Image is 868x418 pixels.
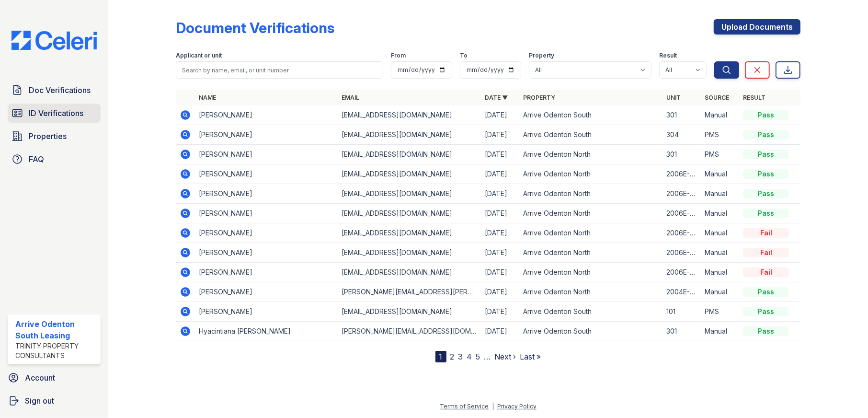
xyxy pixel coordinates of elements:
td: Manual [701,263,739,282]
td: [DATE] [481,184,519,204]
a: FAQ [8,150,101,169]
td: [PERSON_NAME][EMAIL_ADDRESS][DOMAIN_NAME] [338,322,481,341]
label: To [460,52,468,59]
a: Upload Documents [714,19,800,35]
td: [EMAIL_ADDRESS][DOMAIN_NAME] [338,105,481,125]
td: [DATE] [481,164,519,184]
span: Account [25,372,55,383]
a: Result [743,94,765,101]
a: 4 [467,352,472,361]
div: Pass [743,189,789,198]
td: Arrive Odenton South [519,125,662,145]
td: [DATE] [481,322,519,341]
span: FAQ [29,153,44,165]
div: Arrive Odenton South Leasing [15,318,97,341]
td: [PERSON_NAME][EMAIL_ADDRESS][PERSON_NAME][DOMAIN_NAME] [338,282,481,302]
div: | [492,403,494,410]
a: Doc Verifications [8,81,101,100]
div: Pass [743,130,789,139]
a: Property [523,94,555,101]
td: [EMAIL_ADDRESS][DOMAIN_NAME] [338,263,481,282]
td: Arrive Odenton North [519,243,662,263]
td: [DATE] [481,125,519,145]
img: CE_Logo_Blue-a8612792a0a2168367f1c8372b55b34899dd931a85d93a1a3d3e32e68fde9ad4.png [4,31,104,50]
td: [PERSON_NAME] [195,125,338,145]
a: Next › [495,352,516,361]
td: PMS [701,145,739,164]
td: [EMAIL_ADDRESS][DOMAIN_NAME] [338,125,481,145]
td: Manual [701,243,739,263]
div: Pass [743,169,789,179]
label: Result [659,52,677,59]
td: Manual [701,164,739,184]
td: Hyacintiana [PERSON_NAME] [195,322,338,341]
a: Privacy Policy [497,403,537,410]
td: 301 [662,322,701,341]
td: [EMAIL_ADDRESS][DOMAIN_NAME] [338,223,481,243]
a: Sign out [4,391,104,410]
td: [PERSON_NAME] [195,243,338,263]
td: Arrive Odenton North [519,145,662,164]
td: [DATE] [481,223,519,243]
td: [DATE] [481,263,519,282]
td: Manual [701,204,739,223]
td: Manual [701,184,739,204]
td: [PERSON_NAME] [195,223,338,243]
a: Date ▼ [485,94,508,101]
td: [EMAIL_ADDRESS][DOMAIN_NAME] [338,302,481,322]
td: Arrive Odenton North [519,164,662,184]
td: [DATE] [481,145,519,164]
td: Arrive Odenton North [519,223,662,243]
label: Property [529,52,554,59]
a: Properties [8,127,101,146]
td: [PERSON_NAME] [195,263,338,282]
td: PMS [701,125,739,145]
td: [DATE] [481,105,519,125]
div: Pass [743,307,789,316]
div: Document Verifications [176,19,334,36]
a: ID Verifications [8,104,101,123]
td: Arrive Odenton North [519,282,662,302]
div: Fail [743,267,789,277]
td: [EMAIL_ADDRESS][DOMAIN_NAME] [338,243,481,263]
td: Manual [701,223,739,243]
td: Manual [701,282,739,302]
td: [DATE] [481,243,519,263]
td: Manual [701,322,739,341]
td: [PERSON_NAME] [195,184,338,204]
td: Arrive Odenton North [519,204,662,223]
td: 101 [662,302,701,322]
td: Arrive Odenton North [519,184,662,204]
div: 1 [435,351,446,362]
td: Arrive Odenton North [519,263,662,282]
div: Trinity Property Consultants [15,341,97,360]
td: [EMAIL_ADDRESS][DOMAIN_NAME] [338,204,481,223]
td: [PERSON_NAME] [195,302,338,322]
td: PMS [701,302,739,322]
td: 301 [662,145,701,164]
td: 2006E-301 [662,164,701,184]
td: Arrive Odenton South [519,105,662,125]
span: Properties [29,130,67,142]
td: [EMAIL_ADDRESS][DOMAIN_NAME] [338,164,481,184]
div: Pass [743,150,789,159]
td: [EMAIL_ADDRESS][DOMAIN_NAME] [338,184,481,204]
a: 3 [458,352,463,361]
td: [DATE] [481,302,519,322]
td: 2006E-301 [662,263,701,282]
td: 2006E-301 [662,243,701,263]
a: Email [342,94,360,101]
td: [DATE] [481,282,519,302]
a: 2 [450,352,455,361]
td: [PERSON_NAME] [195,105,338,125]
a: Account [4,368,104,387]
a: Name [199,94,216,101]
td: [PERSON_NAME] [195,164,338,184]
input: Search by name, email, or unit number [176,61,384,79]
span: … [484,351,491,362]
td: Arrive Odenton South [519,322,662,341]
td: 301 [662,105,701,125]
td: 2006E-301 [662,184,701,204]
div: Pass [743,326,789,336]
